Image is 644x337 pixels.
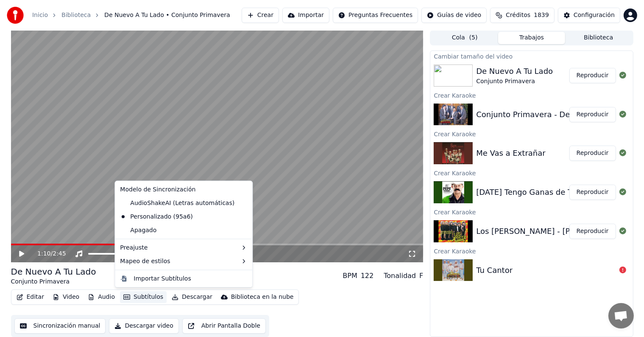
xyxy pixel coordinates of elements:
span: 1839 [534,11,549,20]
span: ( 5 ) [469,34,478,42]
button: Audio [84,291,118,303]
button: Abrir Pantalla Doble [182,318,266,334]
span: Créditos [506,11,530,20]
div: De Nuevo A Tu Lado [11,266,96,278]
div: De Nuevo A Tu Lado [476,65,553,77]
button: Editar [13,291,47,303]
div: AudioShakeAI (Letras automáticas) [117,197,238,210]
div: Crear Karaoke [430,129,633,139]
span: 1:10 [37,250,50,258]
button: Importar [282,8,329,23]
button: Crear [242,8,279,23]
button: Trabajos [498,32,565,44]
div: F [419,271,423,281]
button: Preguntas Frecuentes [333,8,418,23]
div: Conjunto Primavera - De Nuevo A Tu Lado [476,109,636,121]
a: Chat abierto [608,303,634,329]
button: Descargar video [109,318,178,334]
button: Reproducir [569,185,616,200]
div: Crear Karaoke [430,90,633,100]
div: Conjunto Primavera [476,77,553,86]
div: BPM [343,271,357,281]
div: Mapeo de estilos [117,255,251,268]
img: youka [7,7,24,24]
button: Guías de video [421,8,487,23]
a: Biblioteca [61,11,91,20]
button: Reproducir [569,224,616,239]
div: Crear Karaoke [430,246,633,256]
div: 122 [361,271,374,281]
button: Cola [431,32,498,44]
div: Tu Cantor [476,264,513,276]
button: Créditos1839 [490,8,555,23]
button: Biblioteca [565,32,632,44]
div: Tonalidad [384,271,416,281]
button: Reproducir [569,107,616,122]
div: Apagado [117,224,251,237]
div: Conjunto Primavera [11,278,96,286]
div: [DATE] Tengo Ganas de Ti [476,186,574,198]
span: De Nuevo A Tu Lado • Conjunto Primavera [104,11,230,20]
button: Video [49,291,83,303]
button: Subtítulos [120,291,167,303]
div: Configuración [574,11,615,20]
div: / [37,250,58,258]
button: Sincronización manual [14,318,106,334]
nav: breadcrumb [32,11,230,20]
button: Reproducir [569,68,616,83]
div: Modelo de Sincronización [117,183,251,197]
div: Personalizado (95a6) [117,210,196,224]
div: Importar Subtítulos [134,275,191,283]
div: Biblioteca en la nube [231,293,294,301]
a: Inicio [32,11,48,20]
span: 2:45 [53,250,66,258]
div: Me Vas a Extrañar [476,147,545,159]
div: Preajuste [117,241,251,255]
div: Crear Karaoke [430,168,633,178]
div: Crear Karaoke [430,207,633,217]
button: Descargar [168,291,216,303]
button: Configuración [558,8,620,23]
div: Cambiar tamaño del video [430,51,633,61]
button: Reproducir [569,146,616,161]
